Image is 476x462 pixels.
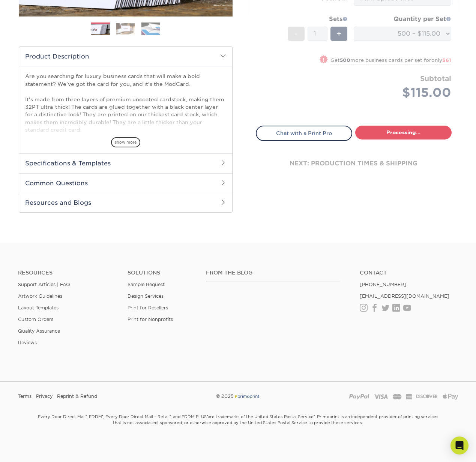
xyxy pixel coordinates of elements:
[25,72,226,225] p: Are you searching for luxury business cards that will make a bold statement? We've got the card f...
[128,282,165,287] a: Sample Request
[163,391,313,402] div: © 2025
[91,20,110,39] img: Business Cards 01
[116,23,135,34] img: Business Cards 02
[355,126,452,139] a: Processing...
[206,270,339,276] h4: From the Blog
[18,270,116,276] h4: Resources
[360,270,458,276] a: Contact
[360,293,449,299] a: [EMAIL_ADDRESS][DOMAIN_NAME]
[111,137,140,147] span: show more
[19,193,232,212] h2: Resources and Blogs
[234,393,260,399] img: Primoprint
[170,414,171,418] sup: ®
[102,414,103,418] sup: ®
[141,22,160,35] img: Business Cards 03
[128,293,164,299] a: Design Services
[207,414,208,418] sup: ®
[19,47,232,66] h2: Product Description
[18,391,32,402] a: Terms
[18,293,62,299] a: Artwork Guidelines
[19,411,458,444] small: Every Door Direct Mail , EDDM , Every Door Direct Mail – Retail , and EDDM PLUS are trademarks of...
[450,436,468,454] div: Open Intercom Messenger
[18,340,37,345] a: Reviews
[19,173,232,193] h2: Common Questions
[128,316,173,322] a: Print for Nonprofits
[86,414,87,418] sup: ®
[57,391,97,402] a: Reprint & Refund
[256,126,352,141] a: Chat with a Print Pro
[314,414,315,418] sup: ®
[18,328,60,334] a: Quality Assurance
[360,282,406,287] a: [PHONE_NUMBER]
[18,316,53,322] a: Custom Orders
[18,282,70,287] a: Support Articles | FAQ
[128,270,195,276] h4: Solutions
[2,439,64,459] iframe: Google Customer Reviews
[19,153,232,173] h2: Specifications & Templates
[36,391,53,402] a: Privacy
[256,141,452,186] div: next: production times & shipping
[18,305,59,310] a: Layout Templates
[128,305,168,310] a: Print for Resellers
